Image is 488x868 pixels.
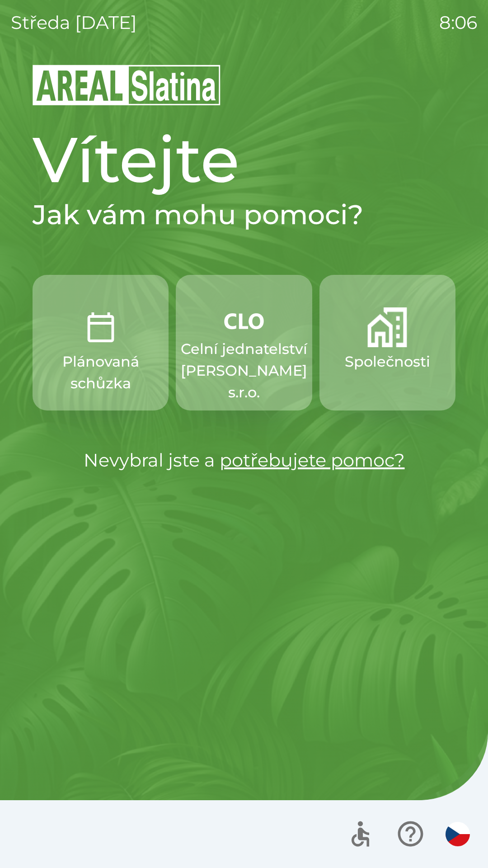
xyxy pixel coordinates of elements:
p: Nevybral jste a [33,447,455,474]
h1: Vítejte [33,121,455,198]
p: Společnosti [345,351,430,373]
img: 0ea463ad-1074-4378-bee6-aa7a2f5b9440.png [81,307,121,347]
button: Celní jednatelství [PERSON_NAME] s.r.o. [176,275,312,410]
p: 8:06 [439,9,477,36]
a: potřebujete pomoc? [220,449,405,471]
p: Celní jednatelství [PERSON_NAME] s.r.o. [181,338,307,403]
p: středa [DATE] [11,9,137,36]
button: Plánovaná schůzka [33,275,169,410]
button: Společnosti [319,275,455,410]
img: cs flag [446,822,470,846]
p: Plánovaná schůzka [54,351,147,394]
img: 889875ac-0dea-4846-af73-0927569c3e97.png [224,307,264,335]
img: Logo [33,63,455,107]
h2: Jak vám mohu pomoci? [33,198,455,231]
img: 58b4041c-2a13-40f9-aad2-b58ace873f8c.png [367,307,407,347]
